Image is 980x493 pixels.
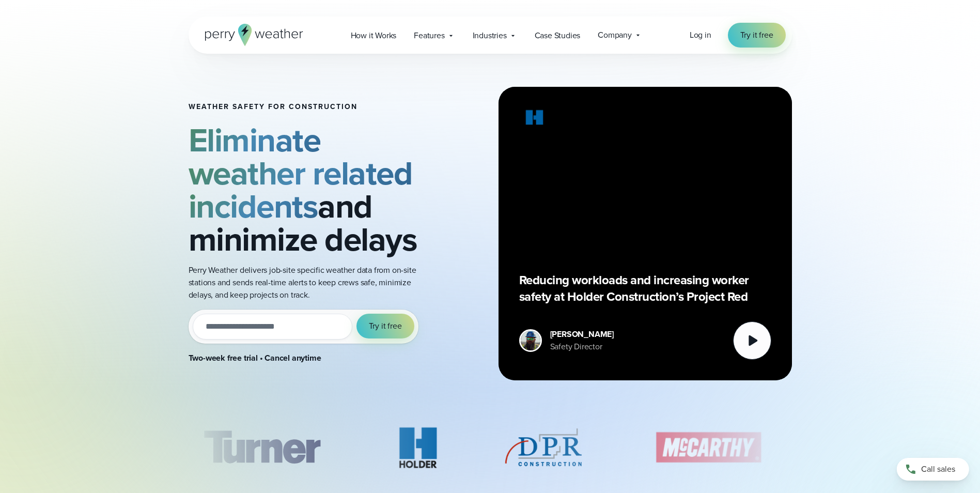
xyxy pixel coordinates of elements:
[634,422,781,473] img: McCarthy.svg
[188,422,335,473] div: 1 of 8
[690,29,711,41] span: Log in
[521,331,540,350] img: Merco Chantres Headshot
[473,29,507,42] span: Industries
[598,29,632,41] span: Company
[728,23,786,48] a: Try it free
[356,314,414,338] button: Try it free
[740,29,773,41] span: Try it free
[550,328,614,341] div: [PERSON_NAME]
[189,264,430,301] p: Perry Weather delivers job-site specific weather data from on-site stations and sends real-time a...
[351,29,397,42] span: How it Works
[385,422,453,473] div: 2 of 8
[535,29,581,42] span: Case Studies
[920,463,954,475] span: Call sales
[414,29,444,42] span: Features
[502,422,585,473] div: 3 of 8
[634,422,781,473] div: 4 of 8
[690,29,711,41] a: Log in
[519,272,771,305] p: Reducing workloads and increasing worker safety at Holder Construction’s Project Red
[502,422,585,473] img: DPR-Construction.svg
[189,124,430,256] h2: and minimize delays
[550,341,614,353] div: Safety Director
[342,25,406,46] a: How it Works
[188,422,335,473] img: Turner-Construction_1.svg
[189,422,792,479] div: slideshow
[385,422,453,473] img: Holder.svg
[369,320,402,332] span: Try it free
[189,116,413,230] strong: Eliminate weather related incidents
[189,352,321,364] strong: Two-week free trial • Cancel anytime
[526,25,589,46] a: Case Studies
[895,458,968,481] a: Call sales
[189,103,430,111] h1: Weather safety for Construction
[519,107,550,131] img: Holder.svg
